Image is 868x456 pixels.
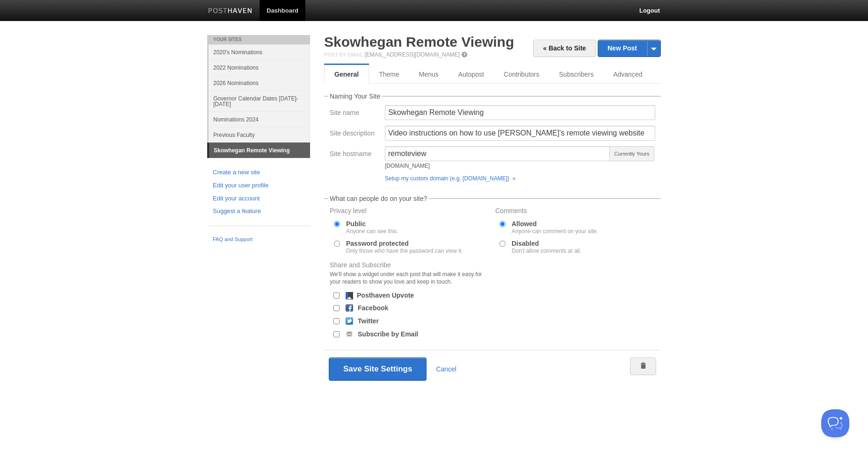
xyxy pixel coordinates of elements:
label: Site name [330,109,379,118]
label: Site hostname [330,150,379,159]
a: « Back to Site [533,40,596,57]
div: Anyone can see this. [346,228,398,234]
a: Autopost [448,65,494,84]
span: Currently Yours [609,146,654,161]
a: Skowhegan Remote Viewing [209,143,310,158]
a: Edit your user profile [213,181,304,191]
label: Privacy level [330,207,490,216]
img: Posthaven-bar [208,8,253,15]
label: Site description [330,130,379,139]
div: We'll show a widget under each post that will make it easy for your readers to show you love and ... [330,271,490,285]
label: Share and Subscribe [330,262,490,288]
img: twitter.png [346,317,353,325]
div: Don't allow comments at all. [512,248,581,254]
a: Previous Faculty [209,127,310,142]
label: Facebook [358,305,388,311]
label: Posthaven Upvote [357,292,414,299]
label: Subscribe by Email [358,331,418,337]
a: 2022 Nominations [209,60,310,75]
a: Nominations 2024 [209,112,310,127]
label: Comments [495,207,655,216]
a: Skowhegan Remote Viewing [324,34,514,50]
a: 2026 Nominations [209,75,310,91]
li: Your Sites [207,35,310,44]
label: Password protected [346,240,463,254]
legend: Naming Your Site [328,93,382,100]
span: Post by Email [324,52,363,57]
a: Theme [369,65,409,84]
a: Advanced [603,65,652,84]
label: Disabled [512,240,581,254]
a: FAQ and Support [213,235,304,244]
a: Subscribers [549,65,603,84]
iframe: Help Scout Beacon - Open [821,409,849,437]
div: Anyone can comment on your site. [512,228,598,234]
a: New Post [598,40,660,57]
label: Twitter [358,318,379,324]
div: Only those who have the password can view it. [346,248,463,254]
a: General [324,65,369,84]
a: Edit your account [213,194,304,204]
a: 2020's Nominations [209,44,310,60]
label: Allowed [512,221,598,234]
a: Suggest a feature [213,207,304,216]
legend: What can people do on your site? [328,195,429,202]
div: [DOMAIN_NAME] [385,163,610,169]
button: Save Site Settings [329,357,427,381]
label: Public [346,221,398,234]
a: Governor Calendar Dates [DATE]-[DATE] [209,91,310,112]
img: facebook.png [346,304,353,312]
a: Cancel [436,365,456,373]
a: Menus [409,65,448,84]
a: Setup my custom domain (e.g. [DOMAIN_NAME]) » [385,175,515,182]
a: Create a new site [213,168,304,178]
a: [EMAIL_ADDRESS][DOMAIN_NAME] [365,51,460,58]
a: Contributors [494,65,549,84]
